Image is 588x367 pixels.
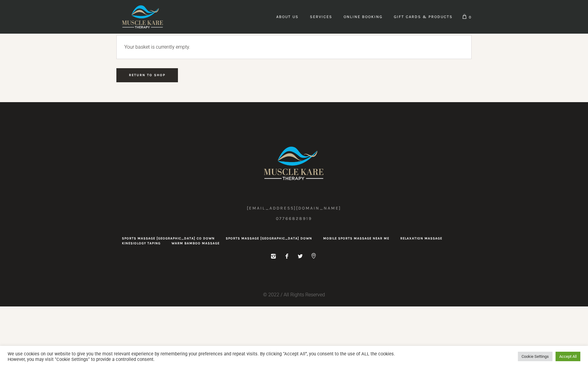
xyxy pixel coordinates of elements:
a: Return to shop [116,68,178,82]
a: Mobile Sports Massage Near Me [323,236,389,241]
a: Relaxation Massage [400,236,442,241]
a: Online Booking [338,11,388,23]
span: About Us [276,14,299,19]
a: 07766828919 [276,216,312,221]
a: Google Maps [311,253,317,259]
a: Facebook [284,253,290,259]
a: Warm Bamboo Massage [171,241,220,246]
a: Gift Cards & Products [388,11,458,23]
a: Sports Massage [GEOGRAPHIC_DATA] Down [226,236,312,241]
span: Gift Cards & Products [394,14,453,19]
a: Accept All [556,352,580,361]
img: Muscle Kare [256,139,332,188]
a: Cookie Settings [518,352,552,361]
a: Kinesiology Taping [122,241,160,246]
span: Online Booking [344,14,383,19]
div: We use cookies on our website to give you the most relevant experience by remembering your prefer... [8,351,409,362]
a: Instagram [270,253,276,259]
a: About Us [271,11,304,23]
div: Your basket is currently empty. [116,35,472,59]
a: Twitter [297,253,303,259]
a: [EMAIL_ADDRESS][DOMAIN_NAME] [247,206,341,211]
span: Services [310,14,332,19]
a: Sports Massage [GEOGRAPHIC_DATA] Co Down [122,236,215,241]
a: Services [304,11,338,23]
span: © 2022 / All Rights Reserved [116,291,472,299]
